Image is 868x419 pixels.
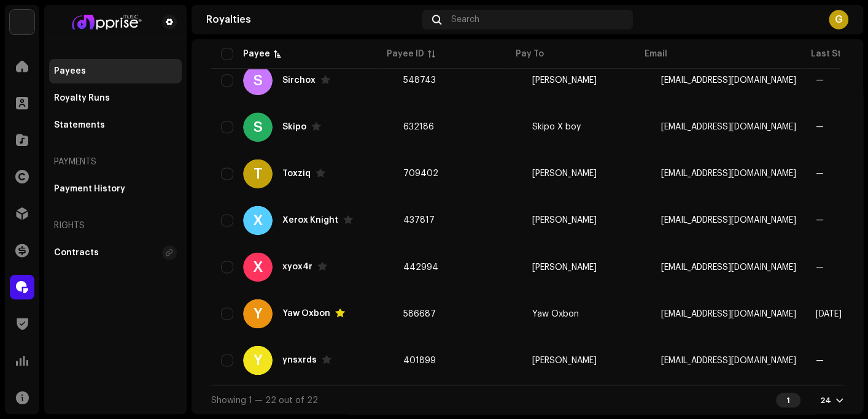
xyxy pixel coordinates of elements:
span: krezusyy@gmail.com [661,263,796,271]
span: Yaw Oxbon [532,309,579,318]
div: Payee [243,48,270,60]
span: skipoxboy@gmail.com [661,123,796,131]
span: 586687 [403,309,436,318]
span: 401899 [403,356,436,364]
div: Royalty Runs [54,93,110,103]
span: sameensheikh9990+har@gmail.com [661,76,796,85]
div: Sirchox [282,76,316,85]
img: 1c16f3de-5afb-4452-805d-3f3454e20b1b [10,10,34,34]
span: Search [451,15,479,25]
re-a-nav-header: Rights [49,211,182,240]
span: Jul 2025 [816,309,842,318]
re-m-nav-item: Royalty Runs [49,86,182,110]
span: Sam Sheikh [532,76,597,85]
div: Statements [54,120,105,130]
span: Ishmael Dordoe [532,169,597,178]
re-m-nav-item: Contracts [49,240,182,265]
div: Toxziq [282,169,311,178]
div: Payees [54,66,86,76]
img: bf2740f5-a004-4424-adf7-7bc84ff11fd7 [54,15,157,29]
div: X [243,252,273,282]
span: berkay demir [532,263,597,271]
span: 632186 [403,123,434,131]
div: Royalties [206,15,417,25]
div: Xerox Knight [282,216,338,225]
div: Contracts [54,248,99,258]
div: X [243,206,273,235]
span: Showing 1 — 22 out of 22 [211,396,318,404]
div: Payee ID [387,48,424,60]
span: Skipo X boy [532,123,581,131]
div: Yaw Oxbon [282,309,330,318]
re-m-nav-item: Payees [49,59,182,83]
div: Skipo [282,123,306,131]
span: yoxrecs@gmail.com [661,309,796,318]
span: 548743 [403,76,436,85]
span: enemaliandrew1@gmail.com [661,216,796,225]
span: 437817 [403,216,435,225]
span: yunus xrd [532,356,597,364]
div: T [243,159,273,188]
div: S [243,112,273,142]
div: ynsxrds [282,356,317,364]
span: robloxpubg31@gmail.com [661,356,796,364]
div: Y [243,345,273,375]
re-m-nav-item: Statements [49,113,182,137]
div: 1 [776,393,800,407]
div: S [243,66,273,95]
span: vkano5845@gmail.com [661,169,796,178]
re-a-nav-header: Payments [49,147,182,177]
div: xyox4r [282,263,312,271]
div: Payment History [54,184,125,194]
span: Andrew Enemali [532,216,597,225]
div: G [829,10,848,29]
span: 709402 [403,169,438,178]
re-m-nav-item: Payment History [49,177,182,201]
span: 442994 [403,263,438,271]
div: Y [243,299,273,328]
div: 24 [820,395,831,405]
